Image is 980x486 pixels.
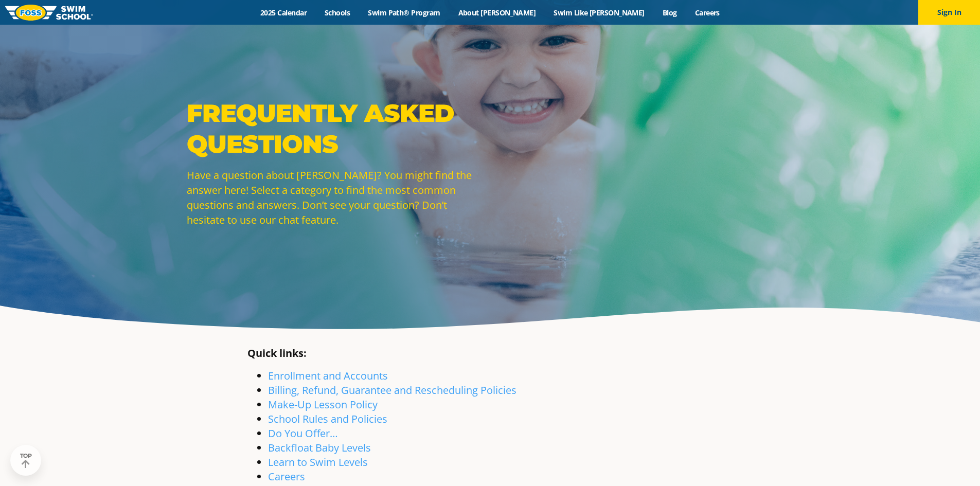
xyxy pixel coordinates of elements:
a: Enrollment and Accounts [268,369,388,383]
a: School Rules and Policies [268,412,387,426]
a: Careers [686,8,728,17]
p: Frequently Asked Questions [187,98,485,159]
strong: Quick links: [247,346,307,360]
a: Backfloat Baby Levels [268,441,371,455]
a: Swim Path® Program [359,8,449,17]
a: Blog [653,8,686,17]
p: Have a question about [PERSON_NAME]? You might find the answer here! Select a category to find th... [187,168,485,227]
img: FOSS Swim School Logo [5,5,93,21]
a: Billing, Refund, Guarantee and Rescheduling Policies [268,383,516,397]
div: TOP [20,453,32,469]
a: Do You Offer… [268,426,338,440]
a: About [PERSON_NAME] [449,8,545,17]
a: Make-Up Lesson Policy [268,398,378,411]
a: Schools [316,8,359,17]
a: Careers [268,470,305,483]
a: 2025 Calendar [252,8,316,17]
a: Swim Like [PERSON_NAME] [545,8,654,17]
a: Learn to Swim Levels [268,455,368,469]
